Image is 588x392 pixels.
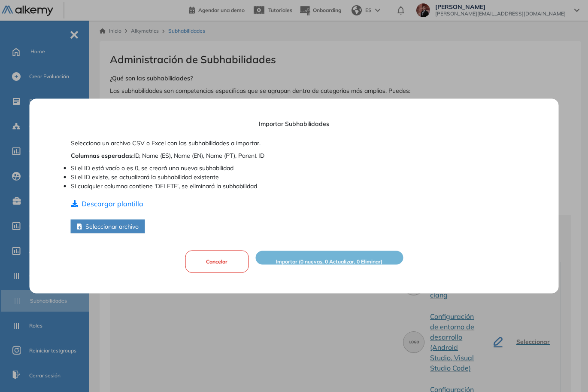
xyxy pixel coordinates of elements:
[71,152,133,159] strong: Columnas esperadas :
[71,164,518,173] li: Si el ID está vacío o es 0, se creará una nueva subhabilidad
[259,119,329,129] span: Importar Subhabilidades
[71,198,144,209] button: Descargar plantilla
[71,220,145,233] button: Seleccionar archivo
[433,292,588,392] iframe: Chat Widget
[71,173,518,182] li: Si el ID existe, se actualizará la subhabilidad existente
[255,251,403,265] button: Importar (0 nuevas, 0 Actualizar, 0 Eliminar)
[433,292,588,392] div: Widget de chat
[71,182,518,191] li: Si cualquier columna contiene 'DELETE', se eliminará la subhabilidad
[71,139,518,148] p: Selecciona un archivo CSV o Excel con las subhabilidades a importar.
[185,251,249,273] button: Cancelar
[71,151,518,160] p: ID, Name (ES), Name (EN), Name (PT), Parent ID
